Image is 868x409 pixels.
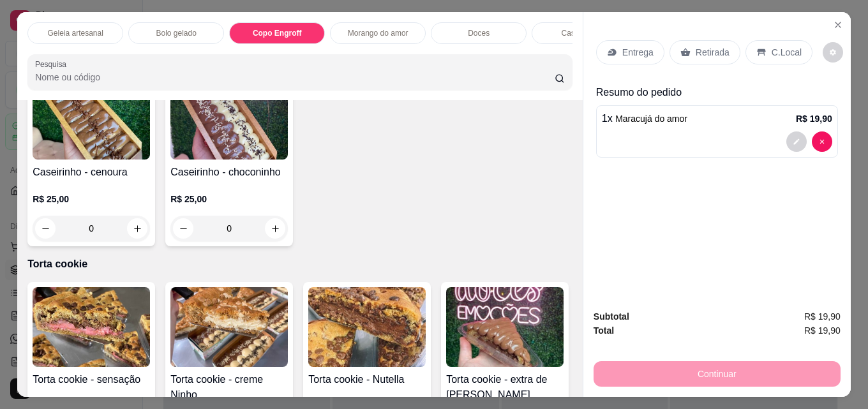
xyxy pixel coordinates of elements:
h4: Torta cookie - sensação [33,372,150,387]
h4: Caseirinho - choconinho [170,165,288,180]
p: Entrega [622,46,654,59]
h4: Torta cookie - creme Ninho [170,372,288,403]
button: increase-product-quantity [127,218,147,239]
h4: Torta cookie - extra de [PERSON_NAME] [446,372,564,403]
span: Maracujá do amor [615,114,687,124]
img: product-image [170,80,288,160]
p: Bolo gelado [156,28,197,38]
img: product-image [170,287,288,367]
h4: Torta cookie - Nutella [308,372,426,387]
img: product-image [308,287,426,367]
p: Caseirinho [562,28,598,38]
p: Retirada [696,46,730,59]
span: R$ 19,90 [804,323,841,338]
p: C.Local [772,46,802,59]
label: Pesquisa [35,59,71,70]
span: R$ 19,90 [804,309,841,323]
p: Copo Engroff [253,28,302,38]
button: increase-product-quantity [265,218,285,239]
p: 1 x [602,111,687,126]
p: Doces [468,28,490,38]
input: Pesquisa [35,71,555,84]
p: Resumo do pedido [596,85,838,100]
p: Torta cookie [27,257,572,272]
img: product-image [33,80,150,160]
button: decrease-product-quantity [823,42,843,63]
button: decrease-product-quantity [786,131,807,152]
img: product-image [446,287,564,367]
p: R$ 25,00 [170,193,288,205]
p: R$ 19,90 [796,112,832,125]
button: decrease-product-quantity [173,218,193,239]
button: Close [828,15,848,35]
img: product-image [33,287,150,367]
p: Morango do amor [348,28,408,38]
h4: Caseirinho - cenoura [33,165,150,180]
p: R$ 25,00 [33,193,150,205]
strong: Total [594,325,614,336]
button: decrease-product-quantity [812,131,832,152]
button: decrease-product-quantity [35,218,56,239]
strong: Subtotal [594,311,629,322]
p: Geleia artesanal [48,28,103,38]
